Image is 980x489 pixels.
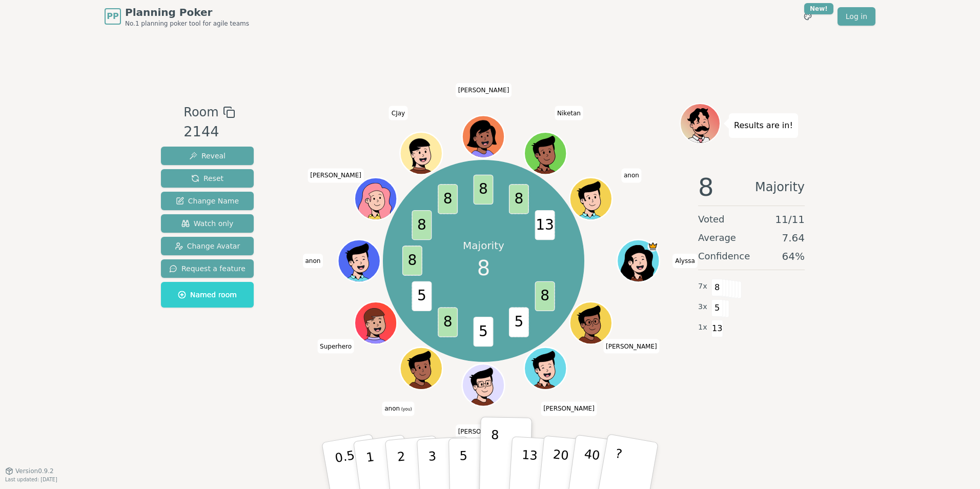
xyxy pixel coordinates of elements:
span: (you) [400,407,412,412]
span: Room [183,103,218,121]
button: Named room [161,282,254,308]
span: 8 [402,246,422,276]
span: Click to change your name [456,424,512,439]
p: 8 [490,427,499,483]
span: Named room [178,290,237,300]
button: Click to change your avatar [401,349,441,389]
span: Voted [698,212,725,227]
span: 5 [474,317,494,347]
span: Click to change your name [456,83,512,97]
span: Average [698,231,736,245]
span: 13 [711,320,723,337]
span: 8 [474,175,494,205]
span: 5 [509,308,529,337]
span: Last updated: [DATE] [5,477,57,482]
button: Change Avatar [161,237,254,255]
p: Majority [463,238,504,253]
span: Request a feature [169,263,246,274]
span: 13 [535,210,555,240]
span: 8 [438,185,458,214]
span: Click to change your name [603,339,660,353]
span: Majority [755,175,805,199]
p: Results are in! [734,118,793,133]
span: Click to change your name [317,339,354,353]
button: Request a feature [161,259,254,278]
span: 8 [535,281,555,311]
div: 2144 [183,121,235,142]
span: Change Avatar [175,241,240,251]
button: Version0.9.2 [5,467,54,475]
button: Change Name [161,192,254,210]
span: 8 [412,210,432,240]
a: Log in [838,7,875,26]
button: Reset [161,169,254,188]
span: 8 [698,175,714,199]
a: PPPlanning PokerNo.1 planning poker tool for agile teams [105,5,249,28]
button: Reveal [161,147,254,165]
span: No.1 planning poker tool for agile teams [125,19,249,28]
div: New! [804,3,833,14]
span: Reveal [189,151,226,161]
span: 7 x [698,281,707,292]
span: Click to change your name [303,254,323,268]
span: Click to change your name [621,168,642,182]
span: 8 [509,185,529,214]
span: 7.64 [782,231,805,245]
span: Planning Poker [125,5,249,19]
span: Click to change your name [555,106,583,120]
span: 8 [438,308,458,337]
span: 64 % [782,249,805,263]
span: 5 [711,299,723,317]
span: PP [107,10,118,23]
span: Version 0.9.2 [15,467,54,475]
span: 8 [711,279,723,296]
button: Watch only [161,214,254,233]
span: Click to change your name [389,106,407,120]
span: Change Name [176,196,239,206]
span: Watch only [181,218,234,229]
span: Click to change your name [382,401,414,416]
span: 8 [477,253,490,283]
span: Confidence [698,249,750,263]
span: 1 x [698,322,707,333]
span: 3 x [698,301,707,313]
span: Reset [191,173,223,184]
span: Click to change your name [541,401,597,416]
span: Click to change your name [672,254,698,268]
span: Alyssa is the host [648,241,659,252]
span: 5 [412,281,432,311]
span: 11 / 11 [775,212,805,227]
button: New! [799,7,817,26]
span: Click to change your name [308,168,364,182]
